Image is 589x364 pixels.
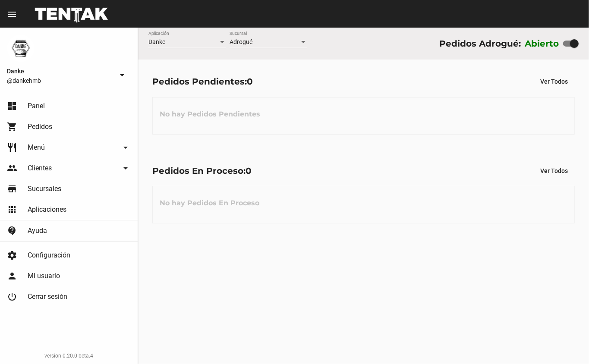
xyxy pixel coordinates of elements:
span: Clientes [28,164,52,173]
div: Pedidos Pendientes: [152,75,253,88]
span: Menú [28,143,45,152]
mat-icon: dashboard [7,101,17,111]
mat-icon: shopping_cart [7,122,17,132]
mat-icon: arrow_drop_down [120,142,131,153]
span: Danke [148,38,165,45]
mat-icon: person [7,271,17,281]
div: Pedidos Adrogué: [439,37,521,50]
div: version 0.20.0-beta.4 [7,351,131,360]
mat-icon: store [7,184,17,194]
span: Ver Todos [540,78,568,85]
span: @dankehmb [7,76,113,85]
span: Configuración [28,251,70,260]
span: Ver Todos [540,167,568,174]
mat-icon: people [7,163,17,173]
button: Ver Todos [533,163,575,179]
span: 0 [247,76,253,87]
mat-icon: arrow_drop_down [120,163,131,173]
mat-icon: menu [7,9,17,19]
h3: No hay Pedidos En Proceso [153,190,266,216]
span: Danke [7,66,113,76]
span: Cerrar sesión [28,292,67,301]
div: Pedidos En Proceso: [152,164,252,178]
img: 1d4517d0-56da-456b-81f5-6111ccf01445.png [7,35,35,62]
span: 0 [246,166,252,176]
mat-icon: power_settings_new [7,292,17,302]
span: Adrogué [230,38,252,45]
span: Ayuda [28,226,47,235]
span: Aplicaciones [28,205,66,214]
mat-icon: arrow_drop_down [117,70,127,80]
mat-icon: apps [7,204,17,215]
mat-icon: contact_support [7,226,17,236]
span: Sucursales [28,185,61,193]
mat-icon: restaurant [7,142,17,153]
mat-icon: settings [7,250,17,260]
h3: No hay Pedidos Pendientes [153,101,267,127]
span: Panel [28,102,45,110]
button: Ver Todos [533,74,575,89]
span: Mi usuario [28,272,60,280]
label: Abierto [525,37,559,50]
span: Pedidos [28,122,52,131]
